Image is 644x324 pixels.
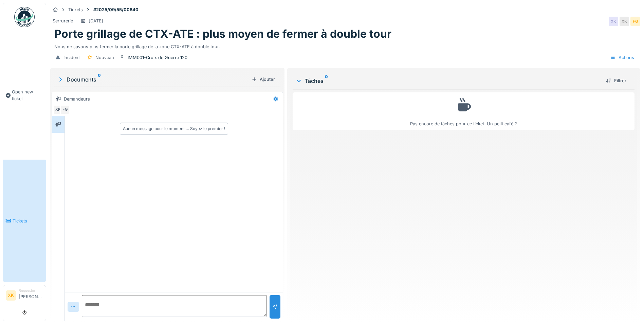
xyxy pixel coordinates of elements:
div: XK [620,17,629,26]
div: Nous ne savons plus fermer la porte grillage de la zone CTX-ATE à double tour. [54,41,636,50]
sup: 0 [98,75,101,84]
div: Requester [19,288,43,293]
div: IMM001-Croix de Guerre 120 [128,54,187,61]
div: Nouveau [95,54,114,61]
a: Open new ticket [3,31,46,160]
div: FG [630,17,640,26]
span: Open new ticket [12,89,43,102]
div: XK [609,17,618,26]
div: [DATE] [89,18,103,24]
a: XK Requester[PERSON_NAME] [6,288,43,304]
div: Tâches [295,77,601,85]
div: Incident [63,54,80,61]
strong: #2025/09/55/00840 [91,6,141,13]
div: Serrurerie [53,18,73,24]
h1: Porte grillage de CTX-ATE : plus moyen de fermer à double tour [54,28,391,40]
div: Documents [57,75,249,84]
div: Filtrer [603,76,629,85]
span: Tickets [13,218,43,224]
div: Ajouter [249,75,278,84]
img: Badge_color-CXgf-gQk.svg [14,7,35,27]
div: Tickets [68,6,83,13]
div: FG [60,105,70,114]
div: XK [53,105,63,114]
li: [PERSON_NAME] [19,288,43,303]
li: XK [6,290,16,301]
a: Tickets [3,160,46,282]
div: Demandeurs [64,96,90,102]
div: Actions [607,53,637,62]
sup: 0 [325,77,328,85]
div: Pas encore de tâches pour ce ticket. Un petit café ? [297,95,630,127]
div: Aucun message pour le moment … Soyez le premier ! [123,126,225,132]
